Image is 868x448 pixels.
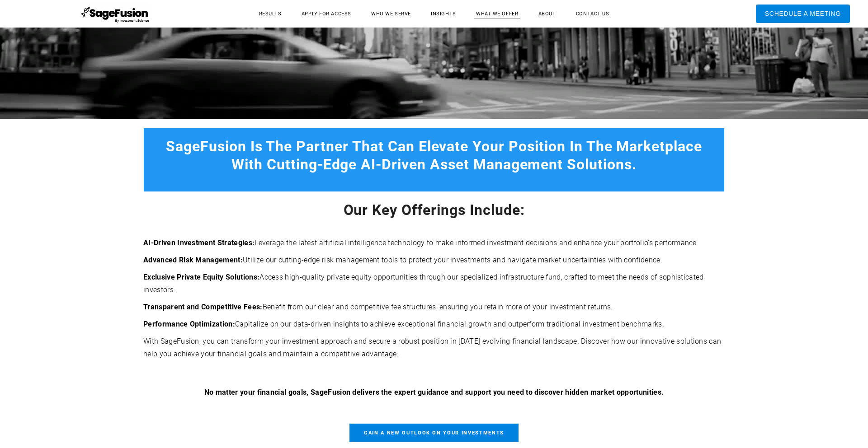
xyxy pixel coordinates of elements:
[529,7,565,21] a: About
[467,7,527,21] a: What We Offer
[79,2,152,25] img: SageFusion | Intelligent Investment Management
[422,7,465,21] a: Insights
[143,254,725,266] p: Utilize our cutting-edge risk management tools to protect your investments and navigate market un...
[292,7,360,21] a: Apply for Access
[143,237,725,249] p: Leverage the latest artificial intelligence technology to make informed investment decisions and ...
[143,386,725,399] p: No matter your financial goals, SageFusion delivers the expert guidance and support you need to d...
[349,424,519,442] a: Gain a new outlook on your investments
[143,238,255,247] strong: AI-Driven Investment Strategies:
[143,303,263,311] strong: Transparent and Competitive Fees:
[250,7,291,21] a: Results
[756,5,850,23] a: Schedule A Meeting
[143,301,725,313] p: Benefit from our clear and competitive fee structures, ensuring you retain more of your investmen...
[362,7,420,21] a: Who We Serve
[143,320,235,328] strong: Performance Optimization:
[143,318,725,331] p: Capitalize on our data-driven insights to achieve exceptional financial growth and outperform tra...
[567,7,618,21] a: Contact Us
[143,335,725,360] p: With SageFusion, you can transform your investment approach and secure a robust position in [DATE...
[143,201,725,219] h2: Our Key Offerings Include:
[143,256,243,264] strong: Advanced Risk Management:
[153,137,715,173] h2: SageFusion Is The Partner That Can Elevate Your Position In The Marketplace With Cutting-Edge AI-...
[143,273,259,281] strong: Exclusive Private Equity Solutions:
[143,271,725,296] p: Access high-quality private equity opportunities through our specialized infrastructure fund, cra...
